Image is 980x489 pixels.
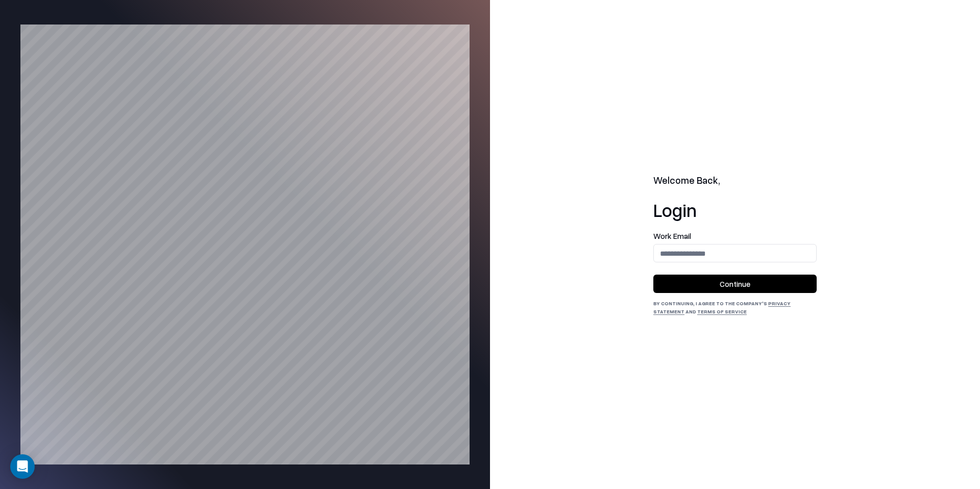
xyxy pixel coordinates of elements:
[653,275,817,293] button: Continue
[697,308,747,314] a: Terms of Service
[653,174,817,188] h2: Welcome Back,
[653,299,817,315] div: By continuing, I agree to the Company's and
[653,232,817,240] label: Work Email
[10,454,35,479] div: Open Intercom Messenger
[653,200,817,220] h1: Login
